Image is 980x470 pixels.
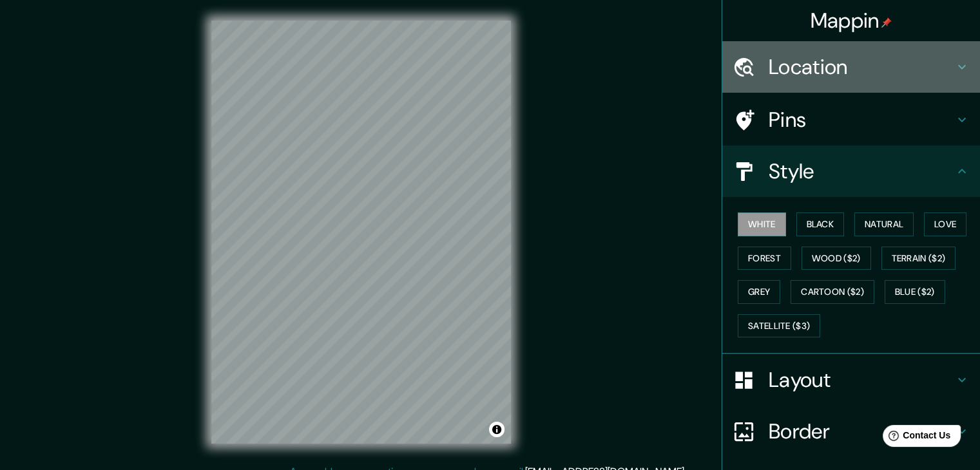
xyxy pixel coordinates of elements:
[738,247,791,270] button: Forest
[924,212,966,236] button: Love
[802,247,871,270] button: Wood ($2)
[722,406,980,457] div: Border
[738,314,820,338] button: Satellite ($3)
[885,280,945,304] button: Blue ($2)
[722,94,980,146] div: Pins
[489,422,504,437] button: Toggle attribution
[769,418,954,444] h4: Border
[738,280,780,304] button: Grey
[881,247,956,270] button: Terrain ($2)
[211,21,511,444] canvas: Map
[865,420,966,456] iframe: Help widget launcher
[722,146,980,197] div: Style
[769,107,954,133] h4: Pins
[811,8,892,33] h4: Mappin
[722,41,980,93] div: Location
[738,212,786,236] button: White
[796,212,845,236] button: Black
[881,17,892,28] img: pin-icon.png
[791,280,874,304] button: Cartoon ($2)
[769,158,954,184] h4: Style
[854,212,914,236] button: Natural
[769,367,954,393] h4: Layout
[722,354,980,406] div: Layout
[769,54,954,80] h4: Location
